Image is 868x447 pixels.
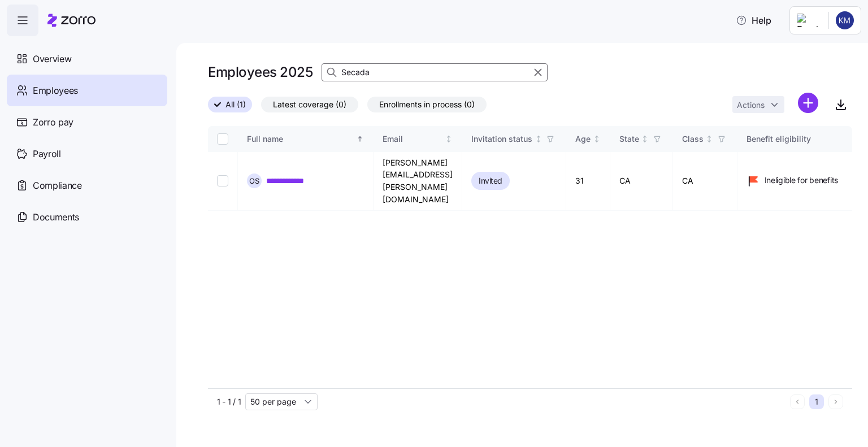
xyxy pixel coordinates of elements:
span: Actions [737,101,765,109]
div: Not sorted [445,135,453,143]
img: 44b41f1a780d076a4ae4ca23ad64d4f0 [836,11,854,29]
span: Overview [33,52,71,66]
input: Select record 1 [217,175,228,186]
span: Documents [33,210,79,224]
div: Not sorted [535,135,542,143]
a: Zorro pay [7,106,167,138]
span: Ineligible for benefits [765,175,839,186]
span: 1 - 1 / 1 [217,396,241,407]
div: State [619,133,639,145]
td: 31 [566,152,610,211]
div: Not sorted [641,135,649,143]
div: Full name [247,133,354,145]
a: Overview [7,43,167,75]
button: Previous page [790,394,805,409]
th: AgeNot sorted [566,126,610,152]
button: Actions [732,96,784,113]
h1: Employees 2025 [208,63,313,81]
span: Invited [479,174,502,188]
span: O S [249,177,259,185]
div: Not sorted [593,135,601,143]
button: Next page [828,394,843,409]
button: 1 [809,394,824,409]
span: All (1) [225,97,246,112]
div: Sorted ascending [356,135,364,143]
span: Enrollments in process (0) [379,97,475,112]
div: Invitation status [471,133,532,145]
div: Not sorted [705,135,713,143]
span: Help [736,14,771,27]
th: ClassNot sorted [673,126,737,152]
th: Full nameSorted ascending [238,126,374,152]
div: Class [682,133,704,145]
th: StateNot sorted [610,126,673,152]
td: CA [610,152,673,211]
span: Latest coverage (0) [273,97,346,112]
td: CA [673,152,737,211]
td: [PERSON_NAME][EMAIL_ADDRESS][PERSON_NAME][DOMAIN_NAME] [374,152,462,211]
svg: add icon [798,93,818,113]
img: Employer logo [797,14,819,27]
input: Select all records [217,133,228,145]
th: EmailNot sorted [374,126,462,152]
a: Payroll [7,138,167,170]
a: Employees [7,75,167,106]
span: Compliance [33,179,82,193]
a: Compliance [7,170,167,201]
a: Documents [7,201,167,233]
input: Search Employees [322,63,548,81]
th: Invitation statusNot sorted [462,126,566,152]
div: Age [575,133,591,145]
button: Help [727,9,780,32]
div: Email [383,133,443,145]
span: Employees [33,84,78,98]
span: Payroll [33,147,61,161]
span: Zorro pay [33,115,73,129]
